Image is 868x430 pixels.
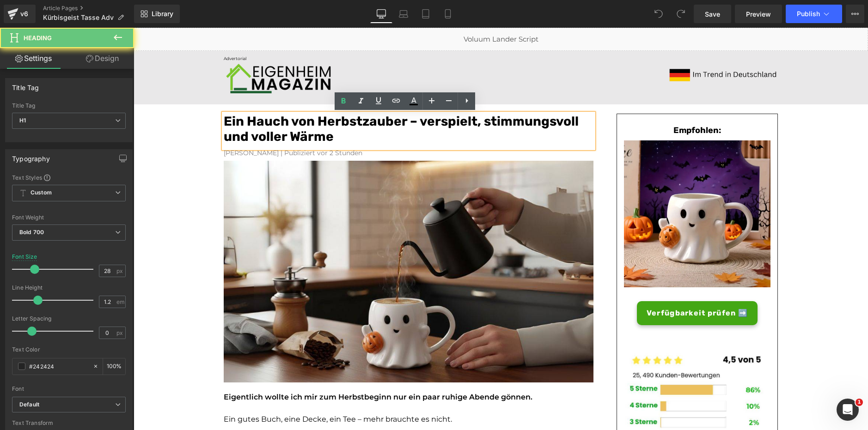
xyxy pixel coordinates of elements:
div: Title Tag [12,79,39,91]
div: Letter Spacing [12,315,126,322]
div: Line Height [12,285,126,291]
a: Preview [735,5,782,23]
a: Article Pages [43,5,134,12]
span: Advertorial [90,28,113,33]
span: Heading [24,34,52,42]
a: Verfügbarkeit prüfen ➡️ [503,273,624,297]
font: Eigentlich wollte ich mir zum Herbstbeginn nur ein paar ruhige Abende gönnen. [90,365,399,374]
a: Mobile [437,5,459,23]
div: Font Weight [12,214,126,221]
font: Ein Hauch von Herbstzauber – verspielt, stimmungsvoll und voller Wärme [90,86,445,117]
a: Design [69,48,136,69]
input: Color [29,361,88,371]
div: Title Tag [12,103,126,109]
div: Typography [12,150,50,163]
div: Text Color [12,346,126,353]
button: More [846,5,864,23]
a: Desktop [370,5,392,23]
div: Text Transform [12,420,126,426]
span: Library [152,10,173,18]
button: Undo [649,5,668,23]
font: [PERSON_NAME] | Publiziert vor 2 Stunden [90,121,229,129]
span: Kürbisgeist Tasse Adv [43,14,114,21]
div: % [103,358,125,375]
font: Ein gutes Buch, eine Decke, ein Tee – mehr brauchte es nicht. [90,387,318,396]
span: 1 [856,399,863,406]
div: Font [12,386,126,392]
button: Redo [672,5,690,23]
h3: Empfohlen: [497,97,630,108]
iframe: Intercom live chat [837,399,859,421]
span: px [116,330,124,336]
a: Tablet [415,5,437,23]
b: Custom [31,189,52,197]
span: px [116,268,124,274]
a: New Library [134,5,180,23]
a: v6 [4,5,36,23]
b: H1 [19,117,26,124]
i: Default [19,401,39,409]
b: Bold 700 [19,229,44,236]
span: Save [705,9,720,19]
span: Publish [797,10,820,18]
span: Preview [746,9,771,19]
a: Laptop [392,5,415,23]
div: v6 [18,8,30,20]
div: Text Styles [12,174,126,181]
div: Font Size [12,254,37,260]
span: Verfügbarkeit prüfen ➡️ [513,280,614,291]
button: Publish [786,5,842,23]
span: em [116,299,124,305]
